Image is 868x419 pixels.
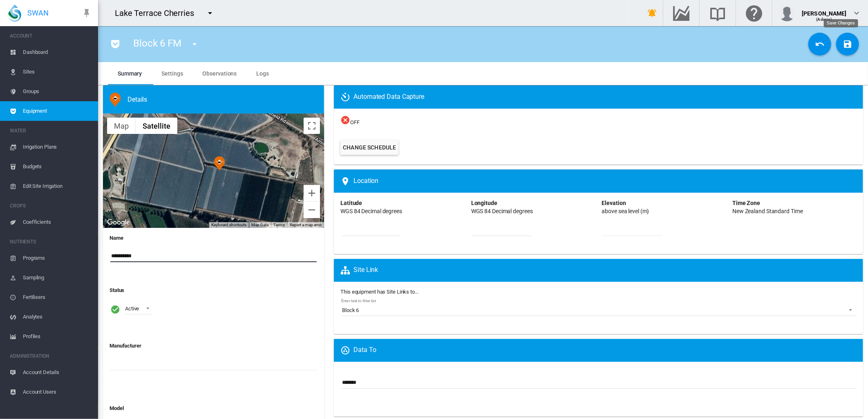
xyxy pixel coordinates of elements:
[304,185,320,201] button: Zoom in
[107,36,123,52] button: icon-pocket
[256,70,269,77] span: Logs
[340,92,424,102] span: Automated Data Capture
[340,265,378,275] span: Site Link
[824,19,859,27] md-tooltip: Save Changes
[802,6,847,14] div: [PERSON_NAME]
[304,118,320,134] button: Toggle fullscreen view
[251,222,268,228] button: Map Data
[340,92,353,102] md-icon: icon-camera-timer
[10,199,92,212] span: CROPS
[744,8,764,18] md-icon: Click here for help
[23,42,92,62] span: Dashboard
[290,223,322,227] a: Report a map error
[273,223,285,227] a: Terms
[133,38,181,49] span: Block 6 FM
[203,70,237,77] span: Observations
[602,207,649,216] div: above sea level (m)
[471,199,497,207] div: Longitude
[815,39,825,49] md-icon: icon-undo
[340,345,376,355] span: Data To
[843,39,852,49] md-icon: icon-content-save
[808,33,831,56] button: Cancel Changes
[340,288,857,296] label: This equipment has Site Links to...
[602,199,626,207] div: Elevation
[341,304,856,316] md-select: Enter text to filter list: Block 6
[110,405,124,411] b: Model
[125,305,139,312] div: Active
[10,235,92,248] span: NUTRIENTS
[23,248,92,268] span: Programs
[852,8,861,18] md-icon: icon-chevron-down
[136,118,177,134] button: Show satellite imagery
[10,124,92,137] span: WATER
[340,115,857,126] span: OFF
[190,39,199,49] md-icon: icon-menu-down
[205,8,215,18] md-icon: icon-menu-down
[671,8,691,18] md-icon: Go to the Data Hub
[340,265,353,275] md-icon: icon-sitemap
[27,8,49,18] span: SWAN
[340,199,362,207] div: Latitude
[23,212,92,232] span: Coefficients
[23,307,92,327] span: Analytes
[23,327,92,346] span: Profiles
[337,265,863,275] div: A 'Site Link' will cause the equipment to appear on the Site Map and Site Equipment list
[107,118,136,134] button: Show street map
[340,176,353,186] md-icon: icon-map-marker
[10,29,92,42] span: ACCOUNT
[110,92,324,107] div: Water Flow Meter
[471,207,533,216] div: WGS 84 Decimal degrees
[214,156,225,171] div: Block 6
[202,5,218,21] button: icon-menu-down
[23,382,92,402] span: Account Users
[779,5,795,21] img: profile.jpg
[23,82,92,101] span: Groups
[342,307,359,314] div: Block 6
[211,222,246,228] button: Keyboard shortcuts
[732,199,760,207] div: Time Zone
[115,7,201,19] div: Lake Terrace Cherries
[340,176,378,186] span: Location
[340,207,402,216] div: WGS 84 Decimal degrees
[110,304,120,314] i: Active
[23,268,92,288] span: Sampling
[23,363,92,382] span: Account Details
[708,8,727,18] md-icon: Search the knowledge base
[110,92,121,107] img: 9.svg
[186,36,203,52] button: icon-menu-down
[23,62,92,82] span: Sites
[110,343,141,349] b: Manufacturer
[161,70,183,77] span: Settings
[110,39,120,49] md-icon: icon-pocket
[23,288,92,307] span: Fertilisers
[644,5,660,21] button: icon-bell-ring
[23,137,92,157] span: Irrigation Plans
[817,17,832,22] span: (Admin)
[82,8,92,18] md-icon: icon-pin
[118,70,142,77] span: Summary
[647,8,657,18] md-icon: icon-bell-ring
[105,217,132,228] a: Open this area in Google Maps (opens a new window)
[105,217,132,228] img: Google
[110,235,123,241] b: Name
[836,33,859,56] button: Save Changes
[340,345,353,355] md-icon: icon-google-circles-communities
[732,207,803,216] div: New Zealand Standard Time
[23,176,92,196] span: Edit Site Irrigation
[8,4,21,22] img: SWAN-Landscape-Logo-Colour-drop.png
[110,287,124,293] b: Status
[10,350,92,363] span: ADMINISTRATION
[340,140,398,155] button: Change Schedule
[23,157,92,176] span: Budgets
[304,202,320,218] button: Zoom out
[23,101,92,121] span: Equipment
